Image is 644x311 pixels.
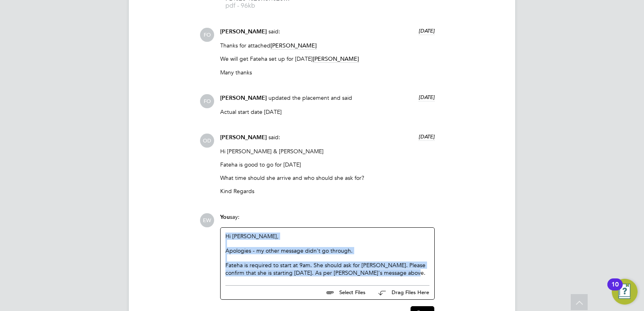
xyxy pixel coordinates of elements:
p: We will get Fateha set up for [DATE] [220,55,435,62]
span: [PERSON_NAME] [220,134,267,141]
span: [PERSON_NAME] [220,95,267,101]
p: Hi [PERSON_NAME] & [PERSON_NAME] [220,148,435,155]
span: said: [268,134,280,141]
span: FO [200,28,214,42]
span: [PERSON_NAME] [270,42,317,49]
span: FO [200,94,214,108]
span: said: [268,28,280,35]
p: Thanks for attached [220,42,435,49]
span: [PERSON_NAME] [220,28,267,35]
span: updated the placement and said [268,94,352,101]
span: [DATE] [419,94,435,101]
span: You [220,214,230,220]
span: [DATE] [419,133,435,140]
span: pdf - 96kb [225,3,290,9]
p: Actual start date [DATE] [220,108,435,115]
div: Fateha is required to start at 9am. She should ask for [PERSON_NAME]. Please confirm that she is ... [225,262,429,276]
p: Many thanks [220,69,435,76]
span: [DATE] [419,27,435,34]
p: Kind Regards [220,187,435,195]
span: OD [200,134,214,148]
button: Open Resource Center, 10 new notifications [612,279,638,305]
button: Drag Files Here [372,284,429,301]
span: [PERSON_NAME] [313,55,359,63]
div: Hi [PERSON_NAME], [225,233,429,276]
div: Apologies - my other message didn't go through. [225,247,429,254]
p: Fateha is good to go for [DATE] [220,161,435,168]
p: What time should she arrive and who should she ask for? [220,174,435,181]
div: say: [220,213,435,227]
div: 10 [611,284,619,295]
span: EW [200,213,214,227]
